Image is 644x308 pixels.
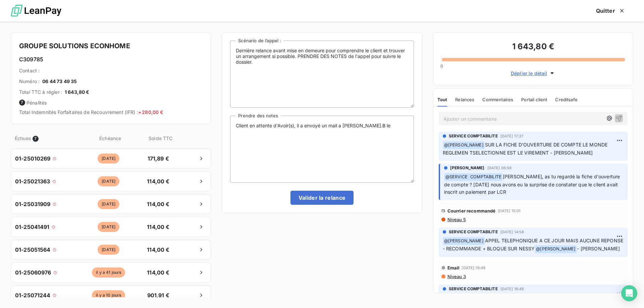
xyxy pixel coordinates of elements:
[98,222,119,232] span: [DATE]
[230,116,414,183] textarea: Client en attente d'Avoir(s), il a envoyé un mail a [PERSON_NAME].B le
[138,109,163,115] span: + 280,00 €
[449,133,498,139] span: SERVICE COMPTABILITE
[500,134,524,138] span: [DATE] 17:37
[230,41,414,108] textarea: Dernière relance avant mise en demeure pour comprendre le client et trouver un arrangement si pos...
[15,155,51,163] span: 01-25010269
[15,246,51,254] span: 01-25051564
[447,274,466,279] span: Niveau 3
[449,286,498,292] span: SERVICE COMPTABILITE
[19,67,40,74] span: Contact :
[33,136,39,142] span: 7
[462,266,485,270] span: [DATE] 16:49
[500,230,524,234] span: [DATE] 14:58
[447,217,466,222] span: Niveau 5
[15,223,50,231] span: 01-25041491
[11,2,61,20] img: logo LeanPay
[482,97,513,102] span: Commentaires
[15,135,31,142] span: Échues
[141,155,176,163] span: 171,89 €
[577,246,620,251] span: - [PERSON_NAME]
[19,55,203,63] h6: C309785
[143,135,178,142] span: Solde TTC
[450,165,485,171] span: [PERSON_NAME]
[19,109,163,115] span: Total Indemnités Forfaitaires de Recouvrement (IFR) :
[15,200,51,208] span: 01-25031909
[19,78,40,85] span: Numéro :
[443,142,609,156] span: SUR LA FICHE D'OUVERTURE DE COMPTE LE MONDE REGLEMEN TSELECTIONNE EST LE VIREMENT - [PERSON_NAME]
[621,285,637,301] div: Open Intercom Messenger
[455,97,474,102] span: Relances
[98,153,119,164] span: [DATE]
[98,176,119,186] span: [DATE]
[141,268,176,276] span: 114,00 €
[555,97,578,102] span: Creditsafe
[447,208,496,213] span: Courrier recommandé
[447,265,460,270] span: Email
[19,89,62,96] span: Total TTC à régler :
[290,191,354,205] button: Valider la relance
[19,100,203,106] span: Pénalités
[521,97,547,102] span: Portail client
[15,268,51,276] span: 01-25060976
[449,229,498,235] span: SERVICE COMPTABILITE
[141,246,176,254] span: 114,00 €
[98,199,119,209] span: [DATE]
[443,238,625,251] span: APPEL TELEPHONIQUE A CE JOUR MAIS AUCUNE REPONSE - RECOMMANDE + BLOQUE SUR NESSY
[444,173,502,181] span: @ SERVICE COMPTABILITE
[441,41,625,54] h3: 1 643,80 €
[487,166,512,170] span: [DATE] 08:58
[444,174,622,195] span: [PERSON_NAME], as tu regardé la fiche d'ouverture de compte ? [DATE] nous avons eu la surprise de...
[588,4,633,18] button: Quitter
[437,97,447,102] span: Tout
[19,100,25,106] span: 7
[443,141,485,149] span: @ [PERSON_NAME]
[141,291,176,299] span: 901,91 €
[92,267,125,278] span: il y a 41 jours
[98,245,119,255] span: [DATE]
[498,209,521,213] span: [DATE] 15:01
[535,245,577,253] span: @ [PERSON_NAME]
[443,237,485,245] span: @ [PERSON_NAME]
[141,223,176,231] span: 114,00 €
[65,89,90,96] span: 1 643,80 €
[15,177,50,185] span: 01-25021363
[500,287,524,291] span: [DATE] 16:48
[79,135,142,142] span: Échéance
[141,177,176,185] span: 114,00 €
[511,70,547,77] span: Déplier le détail
[440,63,443,69] span: 0
[19,41,203,51] h4: GROUPE SOLUTIONS ECONHOME
[42,78,77,85] span: 06 44 73 49 35
[509,69,557,77] button: Déplier le détail
[141,200,176,208] span: 114,00 €
[92,290,125,300] span: il y a 10 jours
[15,291,51,299] span: 01-25071244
